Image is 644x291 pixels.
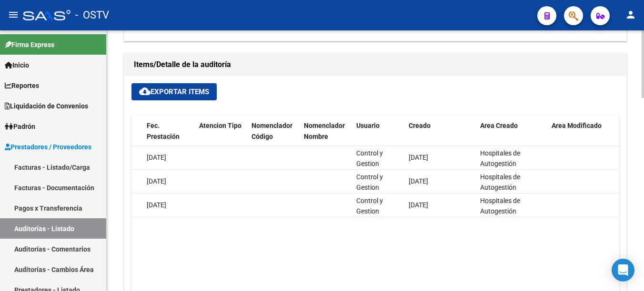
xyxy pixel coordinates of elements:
mat-icon: menu [8,9,19,20]
span: Fec. Prestación [147,122,180,140]
span: Liquidación de Convenios [5,101,88,111]
datatable-header-cell: Fec. Prestación [143,116,195,157]
span: Padrón [5,121,35,132]
span: Atencion Tipo [199,122,241,129]
span: Reportes [5,80,39,91]
span: Firma Express [5,39,54,50]
datatable-header-cell: Usuario [352,116,405,157]
span: [DATE] [409,154,428,161]
mat-icon: cloud_download [139,86,151,97]
span: [DATE] [147,201,166,209]
span: Inicio [5,60,29,70]
span: [DATE] [147,154,166,161]
span: Hospitales de Autogestión [480,173,520,192]
span: Creado [409,122,431,129]
span: Prestadores / Proveedores [5,142,91,152]
span: Area Modificado [552,122,602,129]
span: Hospitales de Autogestión [480,149,520,168]
span: Nomenclador Nombre [304,122,345,140]
datatable-header-cell: Nomenclador Nombre [300,116,352,157]
span: Area Creado [480,122,518,129]
datatable-header-cell: Nomenclador Código [248,116,300,157]
span: [DATE] [147,177,166,185]
span: [DATE] [409,201,428,209]
span: Nomenclador Código [252,122,292,140]
span: Control y Gestion Hospitales Públicos (OSTV) [356,149,388,200]
span: Exportar Items [139,87,209,96]
datatable-header-cell: Creado [405,116,476,157]
span: Control y Gestion Hospitales Públicos (OSTV) [356,197,388,248]
span: Hospitales de Autogestión [480,197,520,215]
span: Usuario [356,122,380,129]
datatable-header-cell: Atencion Tipo [195,116,248,157]
span: - OSTV [75,5,109,26]
div: Open Intercom Messenger [612,259,634,281]
button: Exportar Items [131,83,217,100]
h1: Items/Detalle de la auditoría [134,57,617,72]
span: Control y Gestion Hospitales Públicos (OSTV) [356,173,388,224]
datatable-header-cell: Area Creado [476,116,548,157]
datatable-header-cell: Area Modificado [548,116,619,157]
span: [DATE] [409,177,428,185]
mat-icon: person [625,9,636,20]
